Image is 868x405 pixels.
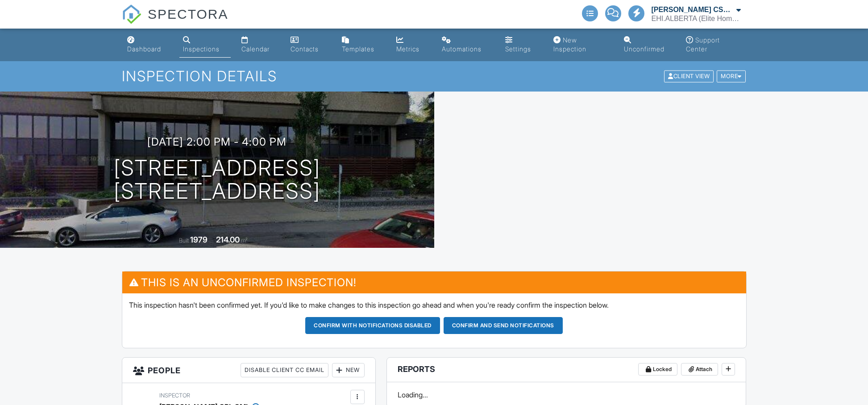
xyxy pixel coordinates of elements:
div: Calendar [241,45,270,53]
a: Unconfirmed [620,32,676,58]
a: Dashboard [124,32,172,58]
h3: This is an Unconfirmed Inspection! [122,271,746,293]
div: New Inspection [553,36,586,53]
span: Inspector [159,392,190,399]
a: Contacts [287,32,331,58]
div: Templates [342,45,374,53]
div: Metrics [396,45,419,53]
a: Automations (Basic) [438,32,494,58]
div: Automations [442,45,482,53]
div: Support Center [686,36,720,53]
div: [PERSON_NAME] CSP. CMI [652,5,734,14]
a: Inspections [179,32,231,58]
button: Confirm with notifications disabled [305,317,440,334]
div: Inspections [183,45,220,53]
span: Built [179,237,189,244]
a: New Inspection [550,32,613,58]
a: Metrics [393,32,431,58]
div: More [717,71,746,83]
a: Client View [663,72,716,79]
div: EHI.ALBERTA (Elite Home Inspections) [652,14,741,23]
div: Disable Client CC Email [241,363,328,377]
div: Settings [505,45,531,53]
div: Dashboard [127,45,161,53]
img: The Best Home Inspection Software - Spectora [122,4,141,24]
h3: [DATE] 2:00 pm - 4:00 pm [147,136,287,148]
h1: Inspection Details [122,68,747,84]
button: Confirm and send notifications [444,317,563,334]
h3: People [122,358,375,383]
div: Contacts [291,45,319,53]
div: Unconfirmed [624,45,664,53]
div: 1979 [190,235,208,244]
a: Settings [502,32,543,58]
a: Calendar [238,32,280,58]
span: m² [241,237,248,244]
a: Templates [338,32,386,58]
div: Client View [664,71,714,83]
a: SPECTORA [122,13,228,30]
a: Support Center [682,32,744,58]
div: 214.00 [216,235,240,244]
p: This inspection hasn't been confirmed yet. If you'd like to make changes to this inspection go ah... [129,300,739,310]
h1: [STREET_ADDRESS] [STREET_ADDRESS] [114,156,320,204]
div: New [332,363,365,377]
span: SPECTORA [148,4,228,23]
